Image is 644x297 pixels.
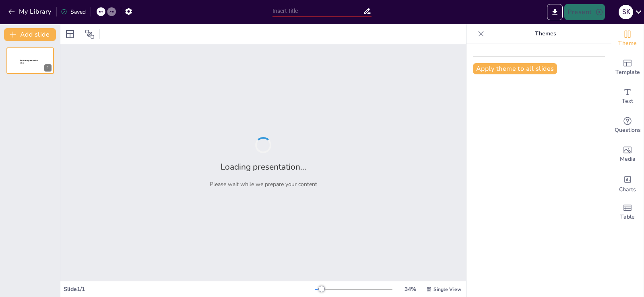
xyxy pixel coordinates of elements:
p: Themes [487,24,603,43]
button: Export to PowerPoint [547,4,563,20]
span: Single View [433,286,461,293]
div: S K [619,5,633,19]
div: Add images, graphics, shapes or video [611,140,644,169]
span: Template [615,68,640,77]
button: My Library [6,5,55,18]
h2: Loading presentation... [221,161,306,172]
div: 34 % [400,285,420,293]
span: Charts [619,185,636,194]
p: Please wait while we prepare your content [210,180,317,188]
button: Present [564,4,605,20]
span: Sendsteps presentation editor [20,59,38,64]
div: Change the overall theme [611,24,644,53]
div: 1 [44,64,52,72]
div: Get real-time input from your audience [611,111,644,140]
input: Insert title [272,5,363,17]
div: Add text boxes [611,82,644,111]
span: Theme [618,39,637,48]
div: 1 [6,47,54,74]
span: Table [620,213,635,221]
div: Add charts and graphs [611,169,644,198]
div: Saved [61,8,86,16]
span: Position [85,29,95,39]
div: Add a table [611,198,644,227]
div: Add ready made slides [611,53,644,82]
button: Add slide [4,28,56,41]
span: Media [620,155,636,164]
button: S K [619,4,633,20]
span: Questions [615,126,641,135]
span: Text [622,97,633,106]
div: Slide 1 / 1 [64,285,315,293]
div: Layout [64,28,76,41]
button: Apply theme to all slides [473,63,557,74]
